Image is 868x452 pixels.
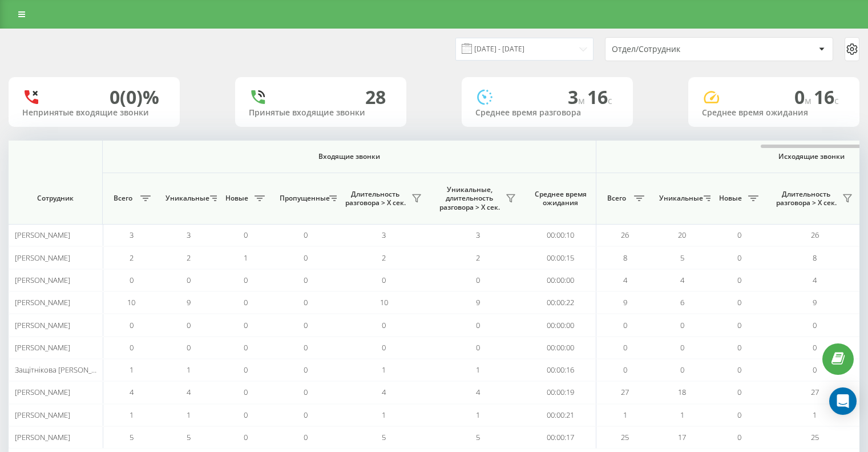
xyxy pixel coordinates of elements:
span: 4 [187,387,191,397]
span: 2 [382,253,386,263]
span: 0 [737,320,741,330]
span: 1 [130,365,134,375]
span: 4 [813,275,817,285]
span: 0 [382,320,386,330]
span: 4 [680,275,684,285]
span: 5 [382,432,386,442]
span: Длительность разговора > Х сек. [342,190,408,207]
span: 5 [130,432,134,442]
span: 0 [304,410,308,420]
span: 0 [130,320,134,330]
span: 0 [244,297,248,307]
span: 9 [187,297,191,307]
span: Длительность разговора > Х сек. [773,190,839,207]
span: [PERSON_NAME] [15,432,70,442]
span: 16 [587,85,612,109]
span: 0 [244,275,248,285]
span: Пропущенные [280,194,326,203]
span: 5 [187,432,191,442]
div: Среднее время ожидания [702,108,846,118]
span: 1 [130,410,134,420]
span: 0 [244,365,248,375]
span: [PERSON_NAME] [15,387,70,397]
span: 0 [244,342,248,353]
span: 0 [737,253,741,263]
span: 10 [380,297,388,307]
span: 2 [130,253,134,263]
span: Сотрудник [18,194,92,203]
span: 1 [382,410,386,420]
span: Уникальные [659,194,700,203]
div: Непринятые входящие звонки [22,108,166,118]
span: 26 [811,230,819,240]
span: м [805,94,814,107]
div: 28 [365,86,386,108]
span: 1 [623,410,627,420]
span: Новые [223,194,251,203]
span: 3 [476,230,480,240]
span: 0 [680,365,684,375]
span: 0 [476,342,480,353]
span: [PERSON_NAME] [15,320,70,330]
span: 1 [187,365,191,375]
td: 00:00:00 [525,337,596,359]
td: 00:00:00 [525,269,596,291]
span: 25 [811,432,819,442]
span: 0 [623,320,627,330]
span: 0 [813,320,817,330]
span: 2 [187,253,191,263]
span: [PERSON_NAME] [15,297,70,307]
span: Новые [716,194,745,203]
span: 10 [127,297,135,307]
span: 0 [187,275,191,285]
span: Среднее время ожидания [534,190,587,207]
span: 18 [678,387,686,397]
span: 25 [621,432,629,442]
span: 3 [130,230,134,240]
span: 0 [737,410,741,420]
span: 0 [304,320,308,330]
span: 0 [737,387,741,397]
span: 4 [130,387,134,397]
span: 0 [304,253,308,263]
span: 0 [304,432,308,442]
span: 27 [621,387,629,397]
span: 0 [680,342,684,353]
span: 0 [244,320,248,330]
span: 0 [244,410,248,420]
div: 0 (0)% [110,86,159,108]
span: 0 [737,342,741,353]
span: 5 [680,253,684,263]
span: 1 [382,365,386,375]
span: 6 [680,297,684,307]
span: 0 [476,275,480,285]
span: 1 [476,365,480,375]
span: 4 [382,387,386,397]
span: 27 [811,387,819,397]
span: 0 [304,275,308,285]
td: 00:00:10 [525,224,596,246]
span: 4 [623,275,627,285]
span: 0 [813,365,817,375]
td: 00:00:22 [525,291,596,314]
span: м [578,94,587,107]
span: 1 [187,410,191,420]
span: 0 [304,297,308,307]
span: 0 [187,342,191,353]
span: 0 [623,365,627,375]
span: 0 [244,230,248,240]
span: c [834,94,839,107]
div: Принятые входящие звонки [249,108,393,118]
td: 00:00:17 [525,426,596,449]
span: 8 [813,253,817,263]
span: 0 [130,275,134,285]
span: 0 [304,365,308,375]
span: 1 [244,253,248,263]
span: 0 [813,342,817,353]
span: c [608,94,612,107]
span: [PERSON_NAME] [15,410,70,420]
span: 0 [737,230,741,240]
span: Уникальные [165,194,207,203]
span: 0 [794,85,814,109]
span: 0 [187,320,191,330]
